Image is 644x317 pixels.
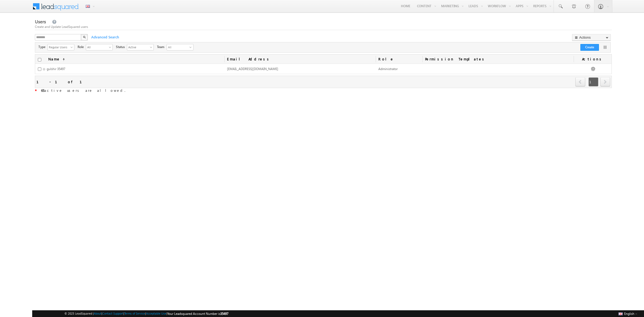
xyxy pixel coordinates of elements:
div: Create and Update LeadSquared users [35,24,612,29]
a: Terms of Service [124,312,145,315]
span: gulshir 35497 [47,67,65,71]
span: Role [78,45,86,49]
span: Type [38,45,47,49]
span: Team [157,45,167,49]
span: (sorted ascending) [60,57,65,62]
a: Email Address [224,54,376,64]
strong: 65 [41,88,44,93]
span: Advanced Search [89,35,121,39]
span: select [109,46,113,49]
span: select [150,46,154,49]
span: English [624,312,634,316]
span: prev [575,77,585,86]
div: 1 - 1 of 1 [36,79,88,85]
span: All [86,44,108,50]
a: Acceptable Use [146,312,166,315]
span: Active [127,44,149,50]
span: Status [116,45,127,49]
a: Contact Support [102,312,123,315]
span: next [600,77,610,86]
span: Users [35,19,46,25]
span: Regular Users [48,44,70,50]
span: Your Leadsquared Account Number is [167,312,228,316]
span: active users are allowed. [37,88,125,93]
span: © 2025 LeadSquared | | | | | [64,311,228,316]
a: prev [575,78,586,86]
img: Search [83,36,86,38]
span: Permission Templates [422,54,574,64]
a: next [600,78,610,86]
a: Role [376,54,422,64]
button: Actions [572,34,611,41]
span: 35497 [220,312,228,316]
span: All [167,44,188,50]
a: Name [46,54,67,64]
span: Actions [574,54,612,64]
button: English [617,310,639,317]
span: Administrator [378,67,398,71]
button: Create [580,44,599,51]
a: About [94,312,101,315]
span: [EMAIL_ADDRESS][DOMAIN_NAME] [227,67,278,71]
span: 1 [588,77,598,86]
span: select [71,46,75,49]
